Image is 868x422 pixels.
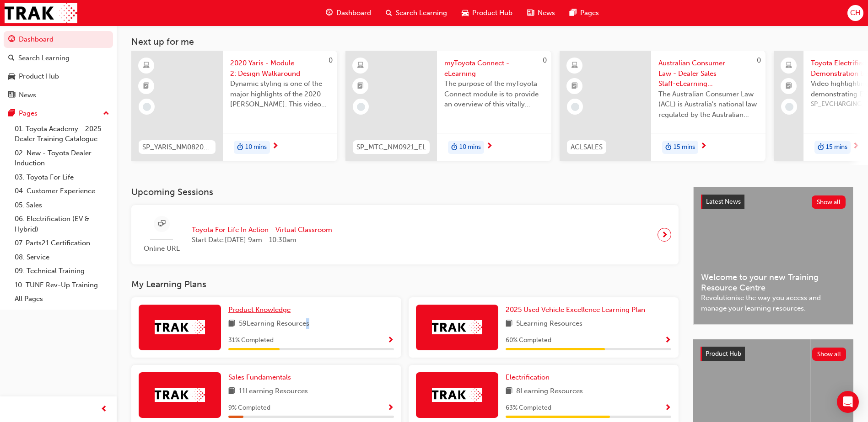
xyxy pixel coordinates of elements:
[786,60,792,72] span: laptop-icon
[272,142,279,151] span: next-icon
[357,60,364,72] span: learningResourceType_ELEARNING-icon
[459,142,481,153] span: 10 mins
[664,335,671,346] button: Show Progress
[18,53,70,63] div: Search Learning
[432,388,482,402] img: Trak
[506,335,551,346] span: 60 % Completed
[11,278,113,292] a: 10. TUNE Rev-Up Training
[462,7,469,19] span: car-icon
[4,29,113,105] button: DashboardSearch LearningProduct HubNews
[131,279,679,290] h3: My Learning Plans
[11,198,113,212] a: 05. Sales
[4,68,113,85] a: Product Hub
[444,58,544,79] span: myToyota Connect - eLearning
[701,293,846,313] span: Revolutionise the way you access and manage your learning resources.
[11,184,113,198] a: 04. Customer Experience
[131,51,337,161] a: 0SP_YARIS_NM0820_EL_022020 Yaris - Module 2: Design WalkaroundDynamic styling is one of the major...
[571,142,603,153] span: ACLSALES
[245,142,267,153] span: 10 mins
[706,198,741,206] span: Latest News
[192,235,332,245] span: Start Date: [DATE] 9am - 10:30am
[143,80,150,92] span: booktick-icon
[506,306,645,314] span: 2025 Used Vehicle Excellence Learning Plan
[516,318,582,330] span: 5 Learning Resources
[356,142,426,153] span: SP_MTC_NM0921_EL
[326,7,333,19] span: guage-icon
[117,37,868,47] h3: Next up for me
[8,54,15,63] span: search-icon
[571,103,579,111] span: learningRecordVerb_NONE-icon
[818,142,824,153] span: duration-icon
[661,228,668,241] span: next-icon
[357,103,365,111] span: learningRecordVerb_NONE-icon
[701,272,846,293] span: Welcome to your new Training Resource Centre
[228,306,291,314] span: Product Knowledge
[19,90,36,100] div: News
[239,318,309,330] span: 59 Learning Resources
[571,80,578,92] span: booktick-icon
[11,146,113,170] a: 02. New - Toyota Dealer Induction
[506,386,512,397] span: book-icon
[506,318,512,330] span: book-icon
[336,8,371,18] span: Dashboard
[8,110,15,118] span: pages-icon
[8,91,15,100] span: news-icon
[192,225,332,235] span: Toyota For Life In Action - Virtual Classroom
[103,108,109,120] span: up-icon
[101,404,108,415] span: prev-icon
[11,212,113,236] a: 06. Electrification (EV & Hybrid)
[560,51,766,161] a: 0ACLSALESAustralian Consumer Law - Dealer Sales Staff-eLearning moduleThe Australian Consumer Law...
[131,187,679,197] h3: Upcoming Sessions
[570,7,577,19] span: pages-icon
[11,292,113,306] a: All Pages
[852,142,859,151] span: next-icon
[701,347,846,361] a: Product HubShow all
[239,386,308,397] span: 11 Learning Resources
[454,4,520,22] a: car-iconProduct Hub
[386,7,392,19] span: search-icon
[142,142,212,153] span: SP_YARIS_NM0820_EL_02
[19,71,59,82] div: Product Hub
[11,122,113,146] a: 01. Toyota Academy - 2025 Dealer Training Catalogue
[11,236,113,250] a: 07. Parts21 Certification
[571,60,578,72] span: learningResourceType_ELEARNING-icon
[5,3,77,23] a: Trak
[143,60,150,72] span: learningResourceType_ELEARNING-icon
[11,170,113,185] a: 03. Toyota For Life
[329,56,333,64] span: 0
[387,404,394,412] span: Show Progress
[155,388,205,402] img: Trak
[139,243,184,254] span: Online URL
[757,56,761,64] span: 0
[228,403,270,413] span: 9 % Completed
[785,103,793,111] span: learningRecordVerb_NONE-icon
[158,218,165,230] span: sessionType_ONLINE_URL-icon
[444,79,544,110] span: The purpose of the myToyota Connect module is to provide an overview of this vitally important ne...
[812,195,846,209] button: Show all
[538,8,555,18] span: News
[826,142,847,153] span: 15 mins
[4,105,113,122] button: Pages
[486,142,493,151] span: next-icon
[674,142,695,153] span: 15 mins
[357,80,364,92] span: booktick-icon
[345,51,551,161] a: 0SP_MTC_NM0921_ELmyToyota Connect - eLearningThe purpose of the myToyota Connect module is to pro...
[451,142,458,153] span: duration-icon
[664,337,671,345] span: Show Progress
[693,187,853,325] a: Latest NewsShow allWelcome to your new Training Resource CentreRevolutionise the way you access a...
[506,305,649,315] a: 2025 Used Vehicle Excellence Learning Plan
[4,87,113,104] a: News
[506,373,550,381] span: Electrification
[11,250,113,264] a: 08. Service
[230,58,330,79] span: 2020 Yaris - Module 2: Design Walkaround
[664,402,671,414] button: Show Progress
[4,50,113,67] a: Search Learning
[4,31,113,48] a: Dashboard
[700,142,707,151] span: next-icon
[472,8,512,18] span: Product Hub
[847,5,863,21] button: CH
[143,103,151,111] span: learningRecordVerb_NONE-icon
[228,318,235,330] span: book-icon
[387,402,394,414] button: Show Progress
[837,391,859,413] div: Open Intercom Messenger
